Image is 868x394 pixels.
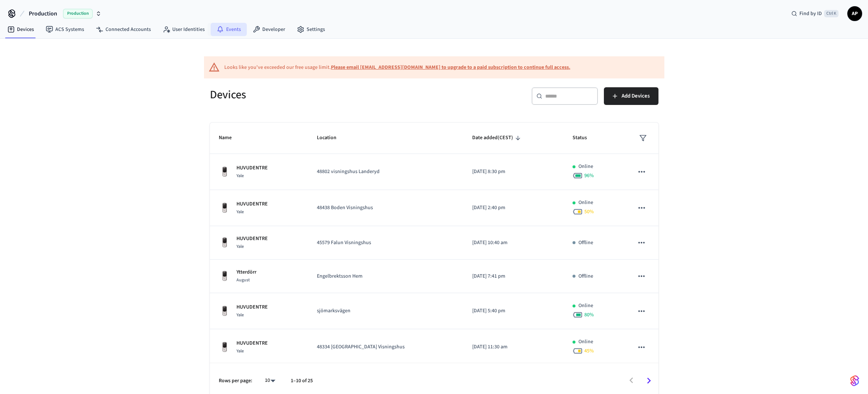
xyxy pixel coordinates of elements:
[317,343,454,351] p: 48334 [GEOGRAPHIC_DATA] Visningshus
[219,341,231,353] img: Yale Assure Touchscreen Wifi Smart Lock, Satin Nickel, Front
[236,277,250,283] span: August
[236,243,244,250] span: Yale
[578,239,593,247] p: Offline
[622,91,650,101] span: Add Devices
[847,6,862,21] button: AP
[472,343,555,351] p: [DATE] 11:30 am
[578,199,593,207] p: Online
[317,168,454,176] p: 48802 visningshus Landeryd
[236,164,268,172] p: HUVUDENTRE
[584,347,594,355] span: 45 %
[584,208,594,215] span: 50 %
[317,132,346,144] span: Location
[236,200,268,208] p: HUVUDENTRE
[219,377,252,385] p: Rows per page:
[317,239,454,247] p: 45579 Falun Visningshus
[799,10,822,17] span: Find by ID
[472,204,555,212] p: [DATE] 2:40 pm
[236,268,256,276] p: Ytterdörr
[317,307,454,315] p: sjömarksvägen
[578,163,593,170] p: Online
[317,272,454,280] p: Engelbrektsson Hem
[850,375,859,387] img: SeamLogoGradient.69752ec5.svg
[236,312,244,318] span: Yale
[291,377,313,385] p: 1–10 of 25
[472,307,555,315] p: [DATE] 5:40 pm
[640,372,657,389] button: Go to next page
[236,340,268,347] p: HUVUDENTRE
[331,64,570,71] a: Please email [EMAIL_ADDRESS][DOMAIN_NAME] to upgrade to a paid subscription to continue full access.
[578,302,593,310] p: Online
[1,23,40,36] a: Devices
[317,204,454,212] p: 48438 Boden Visningshus
[573,132,596,144] span: Status
[211,23,247,36] a: Events
[472,239,555,247] p: [DATE] 10:40 am
[824,10,838,17] span: Ctrl K
[578,272,593,280] p: Offline
[219,132,241,144] span: Name
[472,132,523,144] span: Date added(CEST)
[236,173,244,179] span: Yale
[472,168,555,176] p: [DATE] 8:30 pm
[236,235,268,243] p: HUVUDENTRE
[578,338,593,346] p: Online
[219,270,231,282] img: Yale Assure Touchscreen Wifi Smart Lock, Satin Nickel, Front
[848,7,861,20] span: AP
[219,305,231,317] img: Yale Assure Touchscreen Wifi Smart Lock, Satin Nickel, Front
[224,64,570,71] div: Looks like you've exceeded our free usage limit.
[236,209,244,215] span: Yale
[29,9,57,18] span: Production
[584,172,594,179] span: 96 %
[236,348,244,354] span: Yale
[40,23,90,36] a: ACS Systems
[63,9,93,18] span: Production
[584,311,594,319] span: 80 %
[291,23,331,36] a: Settings
[785,7,844,20] div: Find by IDCtrl K
[261,375,279,386] div: 10
[90,23,157,36] a: Connected Accounts
[219,166,231,178] img: Yale Assure Touchscreen Wifi Smart Lock, Satin Nickel, Front
[247,23,291,36] a: Developer
[219,237,231,249] img: Yale Assure Touchscreen Wifi Smart Lock, Satin Nickel, Front
[219,202,231,214] img: Yale Assure Touchscreen Wifi Smart Lock, Satin Nickel, Front
[210,87,430,102] h5: Devices
[604,87,658,105] button: Add Devices
[236,303,268,311] p: HUVUDENTRE
[472,272,555,280] p: [DATE] 7:41 pm
[157,23,211,36] a: User Identities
